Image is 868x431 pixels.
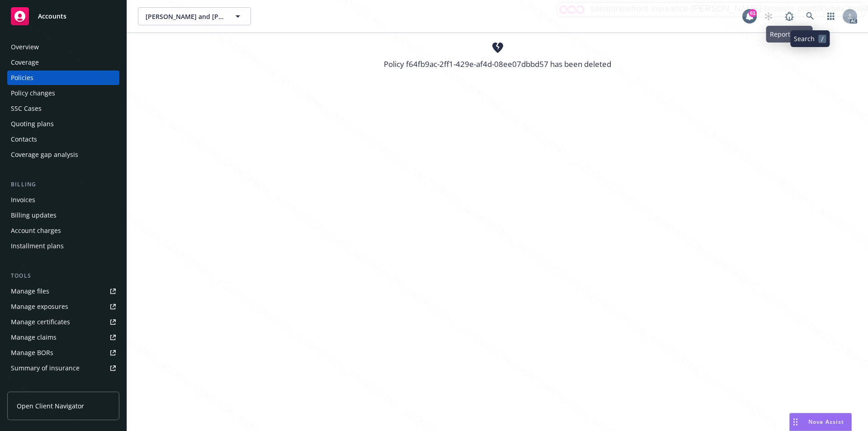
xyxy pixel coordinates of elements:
[11,346,53,360] div: Manage BORs
[11,239,64,253] div: Installment plans
[7,299,119,314] a: Manage exposures
[7,101,119,116] a: SSC Cases
[801,7,819,25] a: Search
[11,117,54,131] div: Quoting plans
[11,223,61,238] div: Account charges
[789,413,852,431] button: Nova Assist
[7,284,119,298] a: Manage files
[11,193,35,207] div: Invoices
[7,86,119,100] a: Policy changes
[7,208,119,223] a: Billing updates
[11,132,37,147] div: Contacts
[7,117,119,131] a: Quoting plans
[11,315,70,329] div: Manage certificates
[7,239,119,253] a: Installment plans
[11,101,42,116] div: SSC Cases
[7,71,119,85] a: Policies
[11,330,57,345] div: Manage claims
[7,223,119,238] a: Account charges
[7,180,119,189] div: Billing
[11,71,33,85] div: Policies
[7,4,119,29] a: Accounts
[808,418,844,426] span: Nova Assist
[17,401,84,411] span: Open Client Navigator
[7,193,119,207] a: Invoices
[11,284,49,298] div: Manage files
[7,40,119,54] a: Overview
[384,58,611,70] div: Policy f64fb9ac-2ff1-429e-af4d-08ee07dbbd57 has been deleted
[780,7,798,25] a: Report a Bug
[7,55,119,70] a: Coverage
[138,7,251,25] button: [PERSON_NAME] and [PERSON_NAME]
[11,86,55,100] div: Policy changes
[11,147,78,162] div: Coverage gap analysis
[11,40,39,54] div: Overview
[146,12,224,21] span: [PERSON_NAME] and [PERSON_NAME]
[759,7,778,25] a: Start snowing
[7,315,119,329] a: Manage certificates
[7,346,119,360] a: Manage BORs
[38,13,66,20] span: Accounts
[7,132,119,147] a: Contacts
[7,147,119,162] a: Coverage gap analysis
[822,7,840,25] a: Switch app
[7,330,119,345] a: Manage claims
[749,9,757,17] div: 61
[790,413,801,431] div: Drag to move
[11,299,68,314] div: Manage exposures
[11,361,80,375] div: Summary of insurance
[7,361,119,375] a: Summary of insurance
[11,208,57,223] div: Billing updates
[7,271,119,280] div: Tools
[11,55,39,70] div: Coverage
